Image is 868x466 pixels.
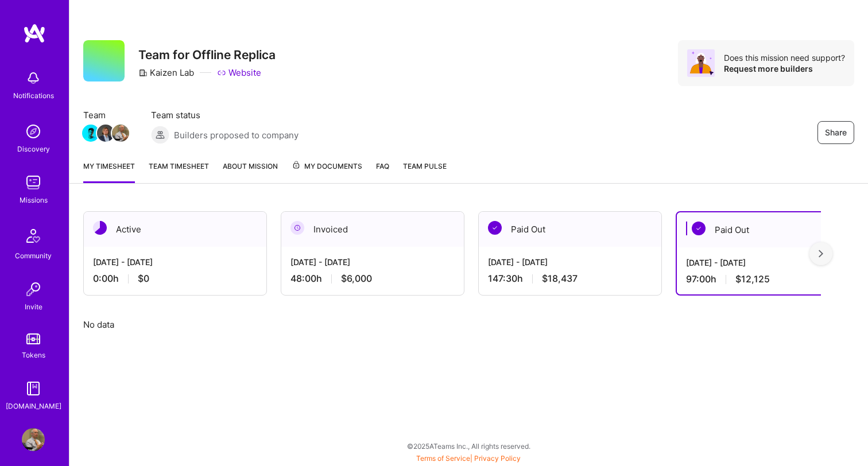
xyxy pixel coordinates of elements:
img: bell [22,67,45,90]
div: Missions [20,194,48,206]
div: 0:00 h [93,273,257,285]
div: Discovery [17,143,50,155]
div: No data [83,319,854,331]
a: Team Member Avatar [113,123,128,143]
div: Active [84,212,266,247]
i: icon CompanyGray [138,68,148,77]
span: Team status [151,109,299,121]
span: My Documents [292,160,362,173]
div: [DATE] - [DATE] [488,256,652,268]
a: FAQ [376,160,389,183]
a: Team timesheet [149,160,209,183]
div: Does this mission need support? [724,52,845,63]
a: My timesheet [83,160,135,183]
div: [DOMAIN_NAME] [6,400,61,412]
a: Privacy Policy [474,454,521,463]
div: Paid Out [677,212,858,247]
div: Community [15,250,52,262]
a: Team Member Avatar [98,123,113,143]
div: © 2025 ATeams Inc., All rights reserved. [69,432,868,460]
h3: Team for Offline Replica [138,48,276,62]
a: Team Pulse [403,160,447,183]
a: Team Member Avatar [83,123,98,143]
span: Share [825,127,847,138]
div: Invite [25,301,42,313]
span: $6,000 [341,273,372,285]
span: $12,125 [735,273,770,285]
div: 97:00 h [686,273,849,285]
span: Team Pulse [403,162,447,170]
div: [DATE] - [DATE] [290,256,455,268]
a: About Mission [223,160,278,183]
div: Paid Out [479,212,661,247]
div: 48:00 h [290,273,455,285]
div: Notifications [13,90,54,102]
div: Request more builders [724,63,845,74]
img: discovery [22,120,45,143]
span: $0 [138,273,149,285]
a: Website [217,67,261,79]
img: Team Member Avatar [112,125,129,142]
img: Team Member Avatar [97,125,114,142]
div: [DATE] - [DATE] [686,257,849,269]
img: Invoiced [290,221,304,235]
img: guide book [22,377,45,400]
button: Share [817,121,854,144]
a: Terms of Service [416,454,470,463]
span: Team [83,109,128,121]
img: teamwork [22,171,45,194]
img: tokens [26,333,40,344]
div: Tokens [22,349,45,361]
img: Avatar [687,49,715,77]
img: Paid Out [692,222,706,235]
img: Builders proposed to company [151,126,169,144]
span: | [416,454,521,463]
img: User Avatar [22,428,45,451]
div: Kaizen Lab [138,67,194,79]
img: right [819,250,823,258]
span: $18,437 [542,273,578,285]
img: Community [20,222,47,250]
img: logo [23,23,46,44]
div: 147:30 h [488,273,652,285]
img: Team Member Avatar [82,125,99,142]
div: [DATE] - [DATE] [93,256,257,268]
img: Active [93,221,107,235]
a: My Documents [292,160,362,183]
a: User Avatar [19,428,48,451]
img: Paid Out [488,221,502,235]
span: Builders proposed to company [174,129,299,141]
div: Invoiced [281,212,464,247]
img: Invite [22,278,45,301]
